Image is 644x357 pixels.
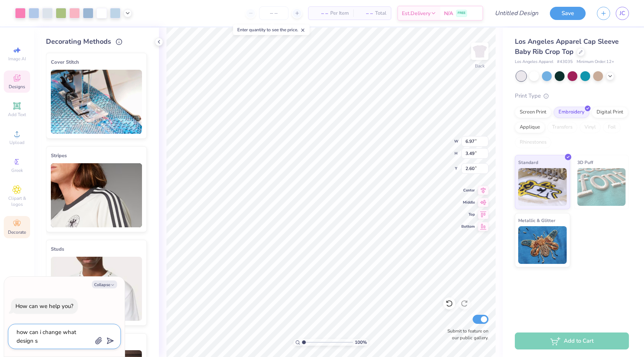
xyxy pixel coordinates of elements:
span: – – [358,9,373,17]
span: Designs [9,84,25,90]
div: Transfers [547,122,577,133]
div: Embroidery [554,107,589,118]
span: Top [461,212,475,217]
img: 3D Puff [577,168,626,206]
span: Add Text [8,112,26,118]
span: Bottom [461,224,475,229]
div: Screen Print [515,107,551,118]
span: FREE [458,11,465,16]
span: Total [375,9,386,17]
a: JC [616,7,629,20]
div: Rhinestones [515,137,551,148]
span: JC [620,9,625,18]
span: – – [313,9,328,17]
textarea: how can i change what design s [16,327,92,346]
span: Per Item [330,9,349,17]
img: Standard [518,168,567,206]
span: Upload [9,139,24,146]
span: Clipart & logos [4,195,30,207]
label: Submit to feature on our public gallery. [443,328,488,341]
span: Standard [518,158,538,166]
span: Decorate [8,229,26,235]
button: Save [550,7,586,20]
span: Center [461,188,475,193]
img: Back [472,44,487,59]
div: Cover Stitch [51,58,142,67]
img: Studs [51,257,142,321]
div: Back [475,63,485,69]
span: Los Angeles Apparel [515,59,553,65]
span: 3D Puff [577,158,593,166]
span: Metallic & Glitter [518,216,555,224]
span: Image AI [8,56,26,62]
span: 100 % [355,339,367,346]
div: Print Type [515,92,629,100]
input: Untitled Design [489,6,544,21]
div: Foil [603,122,621,133]
span: N/A [444,9,453,17]
div: Decorating Methods [46,37,147,47]
span: Los Angeles Apparel Cap Sleeve Baby Rib Crop Top [515,37,619,56]
div: Applique [515,122,545,133]
button: Collapse [92,280,117,288]
span: Minimum Order: 12 + [577,59,614,65]
span: Middle [461,200,475,205]
span: # 43035 [557,59,573,65]
img: Metallic & Glitter [518,226,567,264]
img: Cover Stitch [51,70,142,134]
div: Enter quantity to see the price. [233,25,310,35]
img: Stripes [51,163,142,227]
span: Est. Delivery [402,9,430,17]
div: How can we help you? [15,302,73,310]
div: Digital Print [592,107,628,118]
span: Greek [11,167,23,173]
div: Vinyl [580,122,601,133]
div: Studs [51,245,142,254]
div: Stripes [51,151,142,160]
input: – – [259,6,288,20]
